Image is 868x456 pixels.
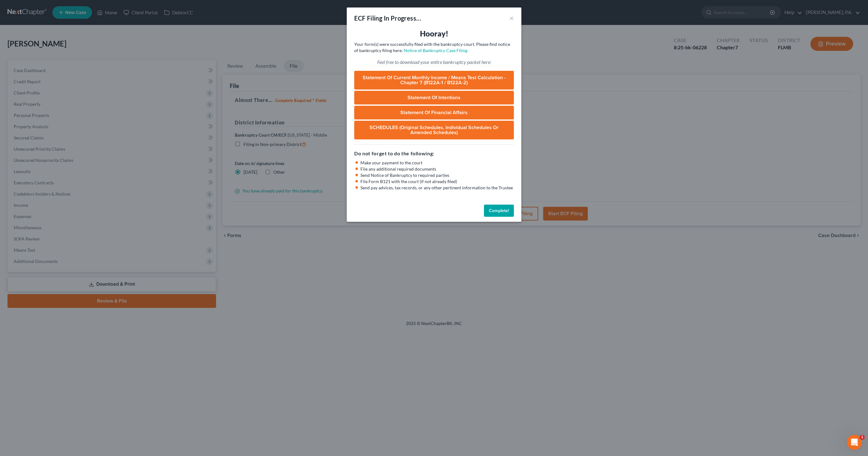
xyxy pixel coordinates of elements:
[354,106,514,119] a: Statement of Financial Affairs
[360,166,514,172] li: File any additional required documents
[509,14,514,22] button: ×
[847,435,862,450] iframe: Intercom live chat
[354,29,514,39] h3: Hooray!
[360,160,514,166] li: Make your payment to the court
[360,185,514,191] li: Send pay advices, tax records, or any other pertinent information to the Trustee
[360,178,514,185] li: File Form B121 with the court (if not already filed)
[484,205,514,217] button: Complete!
[860,435,865,440] span: 1
[354,121,514,139] a: SCHEDULES (original schedules, individual schedules or amended schedules)
[360,172,514,178] li: Send Notice of Bankruptcy to required parties
[354,71,514,90] a: Statement of Current Monthly Income / Means Test Calculation - Chapter 7 (B122A-1 / B122A-2)
[354,14,421,22] div: ECF Filing In Progress...
[354,41,510,53] span: Your form(s) were successfully filed with the bankruptcy court. Please find notice of bankruptcy ...
[404,48,467,53] a: Notice of Bankruptcy Case Filing
[354,91,514,104] a: Statement of Intentions
[354,150,514,157] h5: Do not forget to do the following:
[354,59,514,66] p: Feel free to download your entire bankruptcy packet here:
